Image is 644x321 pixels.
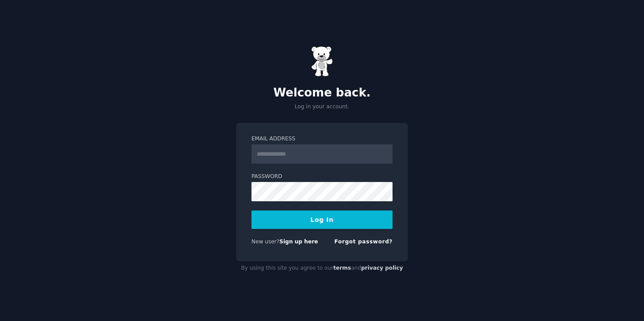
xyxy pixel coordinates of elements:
[311,46,333,77] img: Gummy Bear
[361,265,403,271] a: privacy policy
[251,210,393,229] button: Log In
[280,239,318,245] a: Sign up here
[236,261,408,275] div: By using this site you agree to our and
[334,239,393,245] a: Forgot password?
[251,173,393,181] label: Password
[251,135,393,143] label: Email Address
[236,86,408,100] h2: Welcome back.
[236,103,408,111] p: Log in your account.
[333,265,351,271] a: terms
[251,239,280,245] span: New user?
